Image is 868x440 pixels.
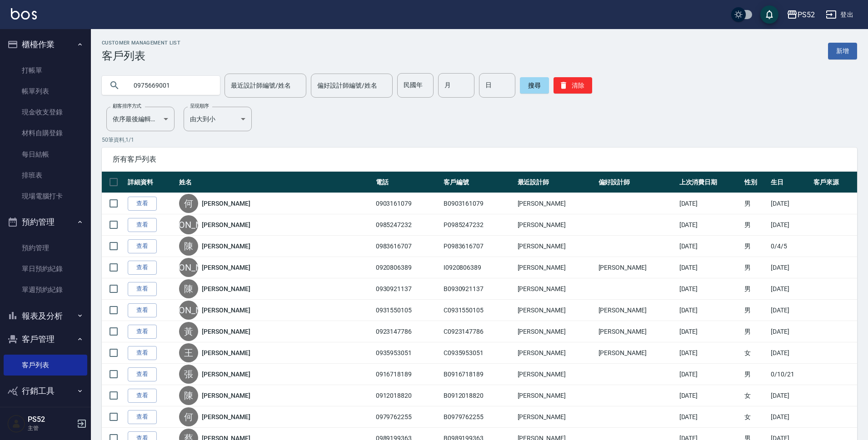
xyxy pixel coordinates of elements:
[811,172,857,193] th: 客戶來源
[515,278,596,300] td: [PERSON_NAME]
[374,214,441,236] td: 0985247232
[768,214,811,236] td: [DATE]
[113,155,846,164] span: 所有客戶列表
[4,258,87,279] a: 單日預約紀錄
[179,237,198,256] div: 陳
[179,365,198,384] div: 張
[677,257,742,278] td: [DATE]
[742,193,768,214] td: 男
[520,77,549,94] button: 搜尋
[441,300,515,321] td: C0931550105
[4,210,87,234] button: 預約管理
[125,172,177,193] th: 詳細資料
[4,165,87,186] a: 排班表
[4,102,87,123] a: 現金收支登錄
[202,263,250,272] a: [PERSON_NAME]
[4,379,87,403] button: 行銷工具
[374,193,441,214] td: 0903161079
[441,257,515,278] td: I0920806389
[768,236,811,257] td: 0/4/5
[783,5,818,24] button: PS52
[768,257,811,278] td: [DATE]
[4,237,87,258] a: 預約管理
[374,172,441,193] th: 電話
[4,81,87,102] a: 帳單列表
[596,342,677,364] td: [PERSON_NAME]
[7,415,25,433] img: Person
[742,364,768,385] td: 男
[4,123,87,143] a: 材料自購登錄
[128,346,157,360] a: 查看
[179,258,198,277] div: [PERSON_NAME]
[179,215,198,234] div: [PERSON_NAME]
[515,406,596,428] td: [PERSON_NAME]
[374,406,441,428] td: 0979762255
[374,236,441,257] td: 0983616707
[441,278,515,300] td: B0930921137
[515,321,596,342] td: [PERSON_NAME]
[677,172,742,193] th: 上次消費日期
[515,364,596,385] td: [PERSON_NAME]
[128,282,157,296] a: 查看
[202,412,250,421] a: [PERSON_NAME]
[113,103,141,109] label: 顧客排序方式
[441,214,515,236] td: P0985247232
[596,300,677,321] td: [PERSON_NAME]
[202,327,250,336] a: [PERSON_NAME]
[4,355,87,376] a: 客戶列表
[515,172,596,193] th: 最近設計師
[179,279,198,298] div: 陳
[441,193,515,214] td: B0903161079
[4,33,87,56] button: 櫃檯作業
[128,197,157,211] a: 查看
[102,136,857,144] p: 50 筆資料, 1 / 1
[102,49,180,62] h3: 客戶列表
[4,60,87,81] a: 打帳單
[374,321,441,342] td: 0923147786
[441,172,515,193] th: 客戶編號
[4,304,87,328] button: 報表及分析
[515,214,596,236] td: [PERSON_NAME]
[28,424,74,432] p: 主管
[677,406,742,428] td: [DATE]
[515,193,596,214] td: [PERSON_NAME]
[742,257,768,278] td: 男
[515,385,596,406] td: [PERSON_NAME]
[822,6,857,23] button: 登出
[128,389,157,403] a: 查看
[515,342,596,364] td: [PERSON_NAME]
[202,391,250,400] a: [PERSON_NAME]
[374,342,441,364] td: 0935953051
[768,406,811,428] td: [DATE]
[742,385,768,406] td: 女
[179,343,198,362] div: 王
[4,279,87,300] a: 單週預約紀錄
[128,410,157,424] a: 查看
[742,300,768,321] td: 男
[374,385,441,406] td: 0912018820
[4,327,87,351] button: 客戶管理
[202,242,250,251] a: [PERSON_NAME]
[677,364,742,385] td: [DATE]
[190,103,209,109] label: 呈現順序
[768,342,811,364] td: [DATE]
[554,77,592,94] button: 清除
[768,278,811,300] td: [DATE]
[106,107,175,131] div: 依序最後編輯時間
[179,194,198,213] div: 何
[184,107,252,131] div: 由大到小
[515,257,596,278] td: [PERSON_NAME]
[179,301,198,320] div: [PERSON_NAME]
[179,407,198,426] div: 何
[128,261,157,275] a: 查看
[11,8,37,20] img: Logo
[742,172,768,193] th: 性別
[128,325,157,339] a: 查看
[742,278,768,300] td: 男
[4,186,87,207] a: 現場電腦打卡
[128,367,157,381] a: 查看
[515,300,596,321] td: [PERSON_NAME]
[202,199,250,208] a: [PERSON_NAME]
[596,321,677,342] td: [PERSON_NAME]
[677,236,742,257] td: [DATE]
